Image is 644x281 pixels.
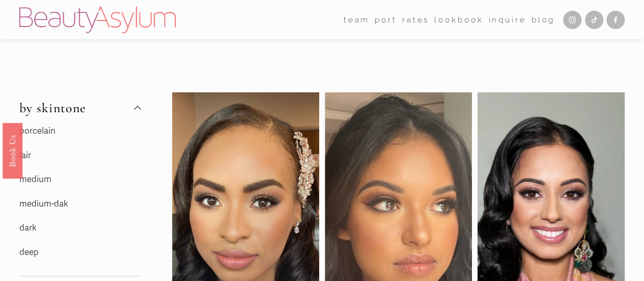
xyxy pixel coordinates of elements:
a: dark [19,222,37,233]
a: Lookbook [434,12,483,28]
a: TikTok [585,11,603,29]
button: by skintone [19,92,141,123]
a: porcelain [19,125,55,136]
a: Blog [531,12,555,28]
a: folder dropdown [344,12,370,28]
span: by skintone [19,100,134,116]
a: Facebook [606,11,625,29]
span: team [344,13,370,27]
a: medium-dak [19,198,68,209]
a: port [375,12,397,28]
a: medium [19,174,51,185]
a: deep [19,247,39,258]
a: fair [19,150,31,161]
a: Inquire [488,12,526,28]
img: Beauty Asylum | Bridal Hair &amp; Makeup Charlotte &amp; Atlanta [19,7,176,33]
a: Rates [402,12,429,28]
a: Instagram [563,11,581,29]
a: Book Us [3,122,22,178]
div: by skintone [19,123,141,276]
